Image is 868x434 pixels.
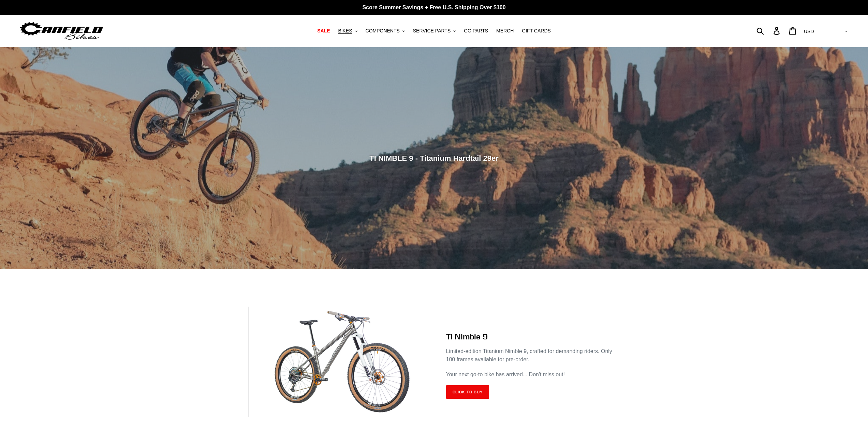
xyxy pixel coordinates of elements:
button: SERVICE PARTS [410,26,459,36]
p: Limited-edition Titanium Nimble 9, crafted for demanding riders. Only 100 frames available for pr... [446,347,620,364]
a: SALE [314,26,333,36]
span: BIKES [338,28,352,34]
input: Search [760,23,778,38]
span: MERCH [496,28,514,34]
a: GIFT CARDS [518,26,554,36]
span: TI NIMBLE 9 - Titanium Hardtail 29er [369,154,499,162]
span: GIFT CARDS [522,28,551,34]
a: GG PARTS [460,26,491,36]
span: COMPONENTS [366,28,400,34]
h2: Ti Nimble 9 [446,332,620,341]
a: Click to Buy: TI NIMBLE 9 [446,385,489,399]
button: BIKES [335,26,361,36]
a: MERCH [493,26,517,36]
span: SALE [317,28,330,34]
button: COMPONENTS [362,26,408,36]
img: Canfield Bikes [19,20,104,42]
p: Your next go-to bike has arrived... Don't miss out! [446,370,620,379]
span: GG PARTS [464,28,488,34]
span: SERVICE PARTS [413,28,451,34]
